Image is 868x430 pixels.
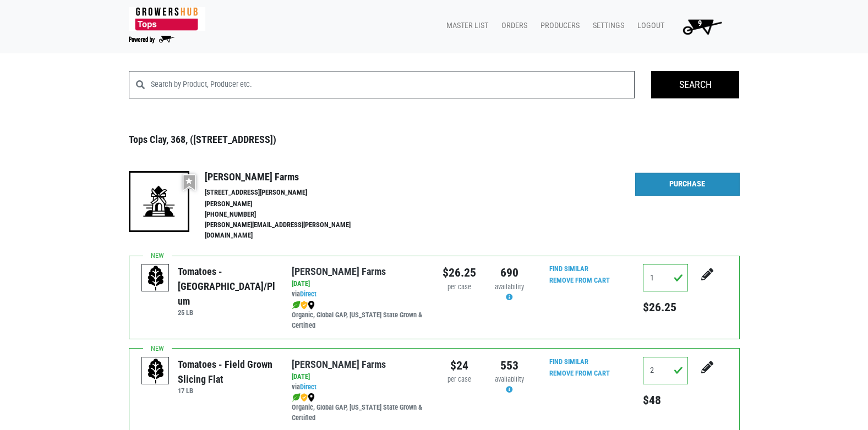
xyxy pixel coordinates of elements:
[178,387,275,395] h6: 17 LB
[549,357,588,366] a: Find Similar
[443,374,476,385] div: per case
[308,393,315,402] img: map_marker-0e94453035b3232a4d21701695807de9.png
[292,289,425,300] div: via
[292,300,425,331] div: Organic, Global GAP, [US_STATE] State Grown & Certified
[292,393,301,402] img: leaf-e5c59151409436ccce96b2ca1b28e03c.png
[292,359,386,370] a: [PERSON_NAME] Farms
[292,301,301,310] img: leaf-e5c59151409436ccce96b2ca1b28e03c.png
[129,134,740,146] h3: Tops Clay, 368, ([STREET_ADDRESS])
[178,264,275,308] div: Tomatoes - [GEOGRAPHIC_DATA]/Plum
[300,383,316,391] a: Direct
[301,393,308,402] img: safety-e55c860ca8c00a9c171001a62a92dabd.png
[643,357,688,384] input: Qty
[543,274,616,287] input: Remove From Cart
[292,266,386,277] a: [PERSON_NAME] Farms
[651,71,739,98] input: Search
[495,283,524,291] span: availability
[584,15,629,36] a: Settings
[493,15,532,36] a: Orders
[205,188,374,198] li: [STREET_ADDRESS][PERSON_NAME]
[543,367,616,380] input: Remove From Cart
[643,300,688,315] h5: $26.25
[643,264,688,291] input: Qty
[678,15,727,37] img: Cart
[178,357,275,387] div: Tomatoes - Field Grown Slicing Flat
[438,15,493,36] a: Master List
[532,15,584,36] a: Producers
[629,15,669,36] a: Logout
[495,375,524,383] span: availability
[493,357,526,374] div: 553
[443,264,476,282] div: $26.25
[142,264,170,292] img: placeholder-variety-43d6402dacf2d531de610a020419775a.svg
[643,393,688,407] h5: $48
[698,19,702,28] span: 9
[205,199,374,210] li: [PERSON_NAME]
[129,36,174,43] img: Powered by Big Wheelbarrow
[549,264,588,273] a: Find Similar
[129,7,205,31] img: 279edf242af8f9d49a69d9d2afa010fb.png
[443,282,476,293] div: per case
[292,372,425,382] div: [DATE]
[292,392,425,423] div: Organic, Global GAP, [US_STATE] State Grown & Certified
[205,210,374,220] li: [PHONE_NUMBER]
[129,171,189,231] img: 19-7441ae2ccb79c876ff41c34f3bd0da69.png
[443,357,476,374] div: $24
[669,15,731,37] a: 9
[300,290,316,298] a: Direct
[301,301,308,310] img: safety-e55c860ca8c00a9c171001a62a92dabd.png
[178,308,275,317] h6: 25 LB
[205,220,374,241] li: [PERSON_NAME][EMAIL_ADDRESS][PERSON_NAME][DOMAIN_NAME]
[635,173,740,196] a: Purchase
[308,301,315,310] img: map_marker-0e94453035b3232a4d21701695807de9.png
[493,264,526,282] div: 690
[292,279,425,289] div: [DATE]
[205,171,374,183] h4: [PERSON_NAME] Farms
[142,357,170,385] img: placeholder-variety-43d6402dacf2d531de610a020419775a.svg
[292,382,425,393] div: via
[151,71,635,98] input: Search by Product, Producer etc.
